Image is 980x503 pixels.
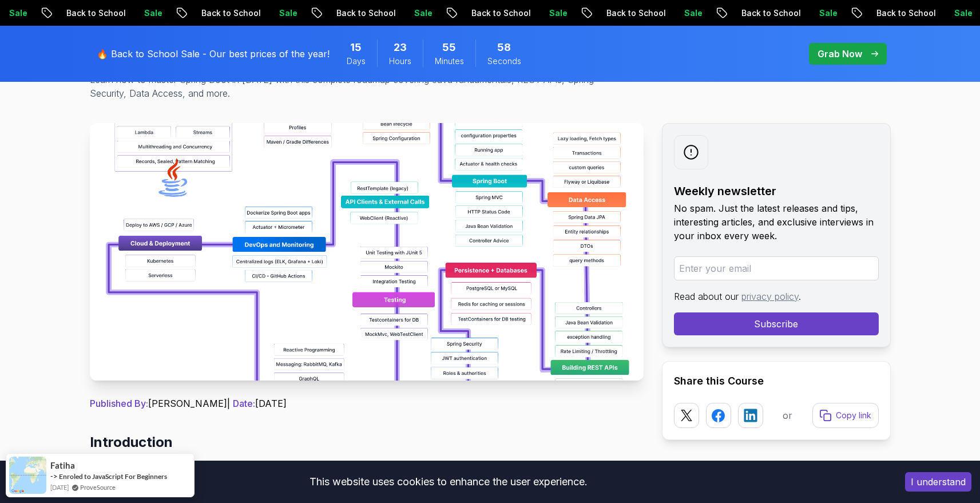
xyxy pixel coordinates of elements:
[674,290,879,303] p: Read about our .
[394,39,407,56] span: 23 Hours
[858,7,936,19] p: Back to School
[674,256,879,280] input: Enter your email
[674,373,879,389] h2: Share this Course
[936,7,973,19] p: Sale
[347,56,366,67] span: Days
[818,47,862,61] p: Grab Now
[783,409,792,422] p: or
[126,7,162,19] p: Sale
[261,7,297,19] p: Sale
[233,398,255,409] span: Date:
[50,482,69,492] span: [DATE]
[9,469,888,494] div: This website uses cookies to enhance the user experience.
[90,397,644,410] p: [PERSON_NAME] | [DATE]
[905,472,971,492] button: Accept cookies
[396,7,433,19] p: Sale
[836,410,871,421] p: Copy link
[50,472,58,481] span: ->
[9,457,46,494] img: provesource social proof notification image
[674,201,879,243] p: No spam. Just the latest releases and tips, interesting articles, and exclusive interviews in you...
[59,472,167,481] a: Enroled to JavaScript For Beginners
[90,73,602,100] p: Learn how to master Spring Boot in [DATE] with this complete roadmap covering Java fundamentals, ...
[723,7,801,19] p: Back to School
[318,7,396,19] p: Back to School
[350,39,362,56] span: 15 Days
[97,47,330,61] p: 🔥 Back to School Sale - Our best prices of the year!
[801,7,838,19] p: Sale
[741,291,799,302] a: privacy policy
[90,433,644,451] h2: Introduction
[497,39,511,56] span: 58 Seconds
[389,56,411,67] span: Hours
[435,56,464,67] span: Minutes
[80,482,116,492] a: ProveSource
[674,312,879,335] button: Subscribe
[674,183,879,199] h2: Weekly newsletter
[487,56,521,67] span: Seconds
[90,123,644,381] img: Spring Boot Roadmap 2025: The Complete Guide for Backend Developers thumbnail
[183,7,261,19] p: Back to School
[442,39,456,56] span: 55 Minutes
[531,7,568,19] p: Sale
[453,7,531,19] p: Back to School
[90,398,148,409] span: Published By:
[48,7,126,19] p: Back to School
[50,461,75,470] span: Fatiha
[812,403,879,428] button: Copy link
[666,7,703,19] p: Sale
[588,7,666,19] p: Back to School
